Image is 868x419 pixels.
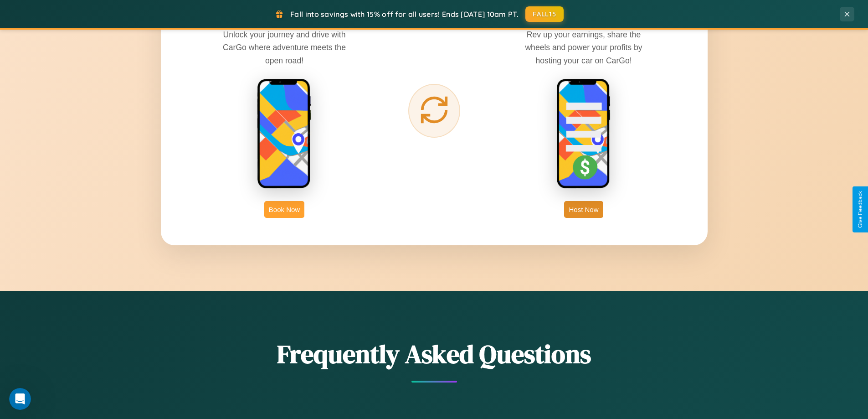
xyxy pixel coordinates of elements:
button: FALL15 [525,6,564,22]
div: Give Feedback [857,191,863,228]
h2: Frequently Asked Questions [161,336,708,372]
span: Fall into savings with 15% off for all users! Ends [DATE] 10am PT. [290,10,519,19]
button: Book Now [264,201,304,218]
img: rent phone [257,78,312,190]
img: host phone [556,78,611,190]
button: Host Now [564,201,603,218]
iframe: Intercom live chat [9,388,31,410]
p: Rev up your earnings, share the wheels and power your profits by hosting your car on CarGo! [515,28,652,67]
p: Unlock your journey and drive with CarGo where adventure meets the open road! [216,28,353,67]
